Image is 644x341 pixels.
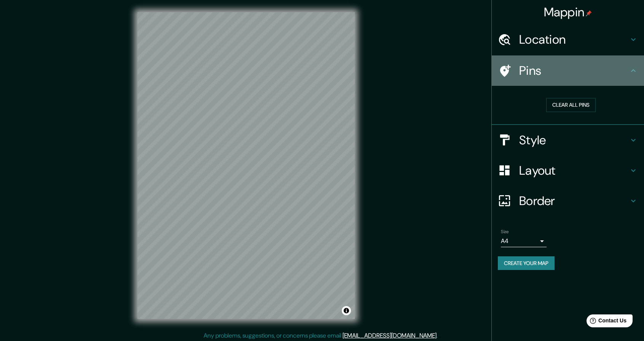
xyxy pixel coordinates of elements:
div: . [438,331,439,340]
div: Layout [492,155,644,186]
div: Border [492,186,644,216]
div: Location [492,24,644,55]
h4: Pins [519,63,629,78]
div: . [439,331,440,340]
h4: Style [519,133,629,148]
h4: Layout [519,163,629,178]
p: Any problems, suggestions, or concerns please email . [204,331,438,340]
h4: Location [519,32,629,47]
button: Toggle attribution [342,306,351,315]
iframe: Help widget launcher [576,311,636,333]
div: A4 [501,235,547,247]
h4: Border [519,193,629,208]
a: [EMAIL_ADDRESS][DOMAIN_NAME] [343,332,437,339]
canvas: Map [137,12,355,319]
div: Style [492,125,644,155]
div: Pins [492,55,644,86]
img: pin-icon.png [586,10,592,16]
label: Size [501,228,509,235]
button: Clear all pins [546,98,596,112]
button: Create your map [498,256,555,270]
h4: Mappin [544,5,592,20]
